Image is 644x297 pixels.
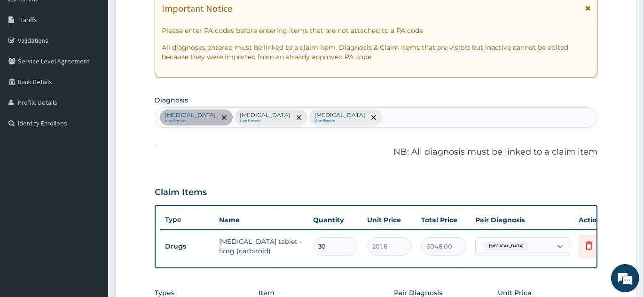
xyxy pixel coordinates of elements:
p: [MEDICAL_DATA] [314,111,365,119]
p: All diagnoses entered must be linked to a claim item. Diagnosis & Claim Items that are visible bu... [162,43,590,62]
td: [MEDICAL_DATA] tablet - 5mg (carbiroid) [214,232,308,260]
span: remove selection option [295,113,303,122]
h3: Claim Items [155,188,207,198]
span: remove selection option [220,113,228,122]
th: Unit Price [362,211,416,229]
th: Actions [574,211,621,229]
small: confirmed [165,119,216,124]
td: Drugs [160,238,214,255]
textarea: Type your message and hit 'Enter' [5,197,179,230]
span: [MEDICAL_DATA] [484,242,528,251]
div: Chat with us now [49,53,158,65]
p: [MEDICAL_DATA] [240,111,291,119]
small: Confirmed [314,119,365,124]
label: Diagnosis [155,95,188,105]
span: We're online! [55,89,130,184]
th: Pair Diagnosis [471,211,574,229]
h1: Important Notice [162,3,232,14]
th: Name [214,211,308,229]
label: Types [155,289,174,297]
span: Tariffs [20,16,37,24]
p: Please enter PA codes before entering items that are not attached to a PA code [162,26,590,35]
span: remove selection option [369,113,378,122]
th: Type [160,211,214,228]
th: Total Price [416,211,471,229]
p: [MEDICAL_DATA] [165,111,216,119]
div: Minimize live chat window [154,5,177,27]
p: NB: All diagnosis must be linked to a claim item [155,146,597,158]
th: Quantity [308,211,362,229]
img: d_794563401_company_1708531726252_794563401 [17,47,38,70]
small: Confirmed [240,119,291,124]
